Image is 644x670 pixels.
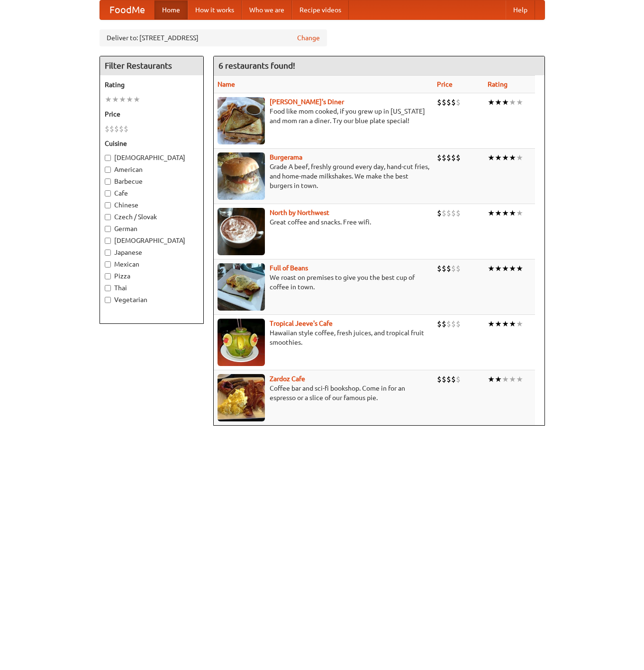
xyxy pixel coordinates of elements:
[105,285,111,291] input: Thai
[446,152,451,163] li: $
[105,94,112,105] li: ★
[126,94,133,105] li: ★
[488,263,495,274] li: ★
[509,152,516,163] li: ★
[218,217,429,227] p: Great coffee and snacks. Free wifi.
[509,263,516,274] li: ★
[105,155,111,161] input: [DEMOGRAPHIC_DATA]
[488,152,495,163] li: ★
[442,374,446,384] li: $
[270,375,305,383] a: Zardoz Cafe
[119,94,126,105] li: ★
[242,0,292,19] a: Who we are
[502,319,509,329] li: ★
[105,165,199,174] label: American
[188,0,242,19] a: How it works
[270,98,344,106] a: [PERSON_NAME]'s Diner
[446,263,451,274] li: $
[105,80,199,89] h5: Rating
[105,295,199,304] label: Vegetarian
[270,209,329,216] a: North by Northwest
[105,283,199,293] label: Thai
[495,208,502,218] li: ★
[105,212,199,222] label: Czech / Slovak
[105,224,199,233] label: German
[218,107,429,125] p: Food like mom cooked, if you grew up in [US_STATE] and mom ran a diner. Try our blue plate special!
[488,374,495,384] li: ★
[105,179,111,185] input: Barbecue
[292,0,349,19] a: Recipe videos
[100,29,327,46] div: Deliver to: [STREET_ADDRESS]
[509,319,516,329] li: ★
[446,319,451,329] li: $
[114,124,119,134] li: $
[119,124,124,134] li: $
[270,264,308,272] a: Full of Beans
[218,319,265,366] img: jeeves.jpg
[105,214,111,220] input: Czech / Slovak
[218,61,295,70] ng-pluralize: 6 restaurants found!
[218,273,429,292] p: We roast on premises to give you the best cup of coffee in town.
[437,374,442,384] li: $
[456,208,461,218] li: $
[456,97,461,107] li: $
[502,97,509,107] li: ★
[133,94,140,105] li: ★
[442,97,446,107] li: $
[270,320,333,327] a: Tropical Jeeve's Cafe
[516,374,523,384] li: ★
[516,263,523,274] li: ★
[456,319,461,329] li: $
[516,319,523,329] li: ★
[124,124,128,134] li: $
[105,238,111,244] input: [DEMOGRAPHIC_DATA]
[218,152,265,200] img: burgerama.jpg
[446,374,451,384] li: $
[451,97,456,107] li: $
[105,177,199,186] label: Barbecue
[502,263,509,274] li: ★
[105,273,111,279] input: Pizza
[437,97,442,107] li: $
[506,0,535,19] a: Help
[218,97,265,144] img: sallys.jpg
[456,152,461,163] li: $
[105,261,111,268] input: Mexican
[502,374,509,384] li: ★
[437,152,442,163] li: $
[437,319,442,329] li: $
[509,208,516,218] li: ★
[105,190,111,197] input: Cafe
[105,139,199,148] h5: Cuisine
[488,80,508,88] a: Rating
[446,208,451,218] li: $
[218,374,265,421] img: zardoz.jpg
[109,124,114,134] li: $
[105,124,109,134] li: $
[437,263,442,274] li: $
[100,0,154,19] a: FoodMe
[437,80,453,88] a: Price
[442,152,446,163] li: $
[502,152,509,163] li: ★
[488,208,495,218] li: ★
[451,319,456,329] li: $
[218,162,429,190] p: Grade A beef, freshly ground every day, hand-cut fries, and home-made milkshakes. We make the bes...
[495,374,502,384] li: ★
[105,259,199,269] label: Mexican
[105,202,111,208] input: Chinese
[451,263,456,274] li: $
[446,97,451,107] li: $
[105,109,199,119] h5: Price
[516,208,523,218] li: ★
[105,250,111,256] input: Japanese
[509,374,516,384] li: ★
[218,208,265,255] img: north.jpg
[154,0,188,19] a: Home
[270,153,302,161] b: Burgerama
[488,97,495,107] li: ★
[105,226,111,232] input: German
